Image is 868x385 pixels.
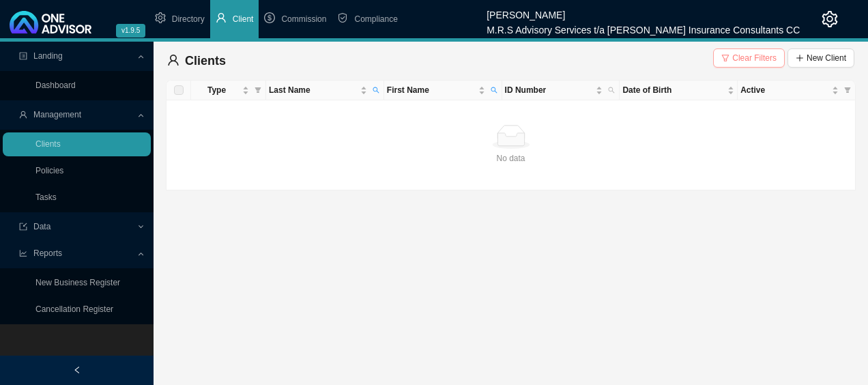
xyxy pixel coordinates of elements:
span: profile [19,52,27,60]
span: Landing [33,51,63,61]
span: New Client [807,51,846,65]
span: import [19,223,27,231]
span: filter [844,87,851,94]
a: Clients [35,139,61,149]
span: search [373,87,379,94]
button: Clear Filters [713,48,785,68]
div: No data [172,152,850,165]
span: filter [252,81,264,100]
div: M.R.S Advisory Services t/a [PERSON_NAME] Insurance Consultants CC [487,18,800,33]
span: Reports [33,248,62,258]
span: Compliance [354,14,397,24]
span: safety [337,12,348,23]
span: search [488,81,500,100]
span: Directory [172,14,205,24]
span: user [216,12,227,23]
span: Last Name [269,83,358,97]
span: Commission [281,14,326,24]
span: ID Number [505,83,594,97]
th: Date of Birth [620,81,738,100]
span: Management [33,110,81,119]
th: First Name [384,81,502,100]
span: Type [194,83,240,97]
span: Active [740,83,829,97]
span: Client [233,14,254,24]
span: plus [796,54,804,62]
span: v1.9.5 [116,24,145,38]
a: Cancellation Register [35,304,113,314]
div: [PERSON_NAME] [487,3,800,18]
span: First Name [387,83,476,97]
span: search [370,81,382,100]
span: dollar [264,12,275,23]
span: setting [822,11,838,27]
span: filter [255,87,261,94]
span: Data [33,222,50,231]
span: left [73,366,81,374]
a: Dashboard [35,81,76,90]
span: search [608,87,615,94]
span: filter [841,81,854,100]
a: Tasks [35,192,57,202]
th: Last Name [266,81,384,100]
img: 2df55531c6924b55f21c4cf5d4484680-logo-light.svg [10,11,91,33]
span: filter [721,54,729,62]
span: Clear Filters [732,51,777,65]
a: Policies [35,166,63,175]
span: setting [155,12,166,23]
span: user [167,54,179,66]
span: Date of Birth [622,83,725,97]
span: Clients [185,54,226,68]
a: New Business Register [35,278,120,287]
span: user [19,111,27,119]
th: ID Number [502,81,620,100]
span: line-chart [19,249,27,257]
span: search [491,87,497,94]
th: Active [738,81,856,100]
th: Type [191,81,266,100]
button: New Client [787,48,854,68]
span: search [605,81,618,100]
